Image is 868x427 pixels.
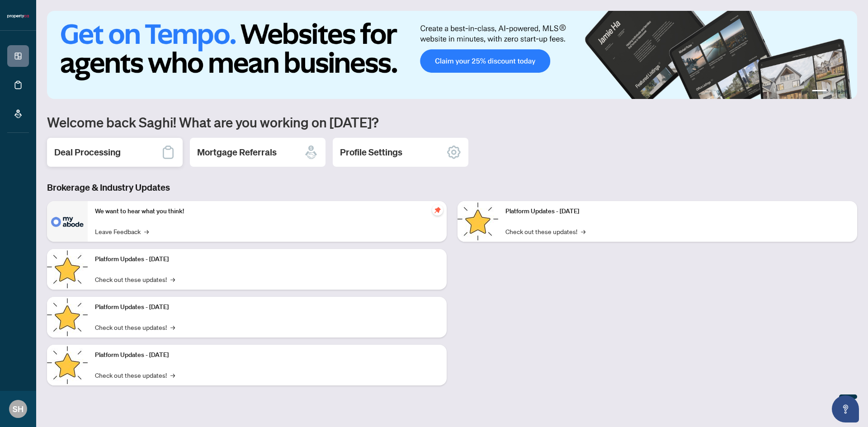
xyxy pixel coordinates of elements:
[340,146,402,159] h2: Profile Settings
[170,322,175,332] span: →
[95,322,175,332] a: Check out these updates!→
[54,146,121,159] h2: Deal Processing
[47,181,857,194] h3: Brokerage & Industry Updates
[170,370,175,380] span: →
[47,11,857,99] img: Slide 0
[95,274,175,284] a: Check out these updates!→
[95,370,175,380] a: Check out these updates!→
[47,249,88,290] img: Platform Updates - September 16, 2025
[95,302,439,312] p: Platform Updates - [DATE]
[832,395,859,422] button: Open asap
[95,350,439,360] p: Platform Updates - [DATE]
[458,201,498,242] img: Platform Updates - June 23, 2025
[95,254,439,264] p: Platform Updates - [DATE]
[95,226,149,236] a: Leave Feedback→
[432,205,443,216] span: pushpin
[47,345,88,385] img: Platform Updates - July 8, 2025
[144,226,149,236] span: →
[13,403,24,415] span: SH
[170,274,175,284] span: →
[7,14,29,19] img: logo
[47,297,88,338] img: Platform Updates - July 21, 2025
[95,206,439,216] p: We want to hear what you think!
[197,146,277,159] h2: Mortgage Referrals
[844,90,848,94] button: 4
[581,226,585,236] span: →
[837,90,841,94] button: 3
[812,90,826,94] button: 1
[505,206,850,216] p: Platform Updates - [DATE]
[47,113,857,131] h1: Welcome back Saghi! What are you working on [DATE]?
[505,226,585,236] a: Check out these updates!→
[830,90,834,94] button: 2
[47,201,88,242] img: We want to hear what you think!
